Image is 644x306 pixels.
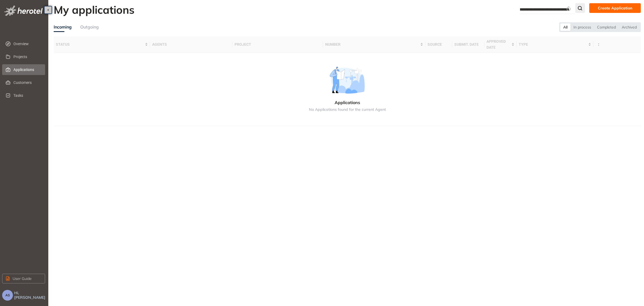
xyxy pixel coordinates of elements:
span: Projects [13,51,41,62]
div: Outgoing [80,24,99,30]
button: Create Application [589,3,641,13]
span: approved date [486,38,510,50]
span: status [56,41,144,47]
th: number [323,36,425,53]
th: type [517,36,593,53]
button: User Guide [2,274,45,283]
span: Overview [13,38,41,49]
th: agents [150,36,232,53]
th: status [54,36,150,53]
div: Incoming [54,24,72,30]
span: Tasks [13,90,41,101]
div: Completed [594,23,619,31]
div: All [560,23,570,31]
th: project [232,36,323,53]
h2: My applications [54,3,134,16]
span: AS [5,293,10,297]
button: AS [2,290,13,301]
th: source [425,36,452,53]
div: In process [570,23,594,31]
th: approved date [484,36,517,53]
span: number [325,41,419,47]
span: User Guide [13,276,32,282]
span: No Applications found for the current Agent [309,107,386,112]
span: Applications [13,64,41,75]
span: Applications [335,100,360,105]
div: Archived [619,23,640,31]
span: Create Application [598,5,632,11]
img: Error image [325,67,369,94]
th: submit. date [452,36,484,53]
span: type [519,41,587,47]
span: Customers [13,77,41,88]
span: Hi, [PERSON_NAME] [14,291,46,300]
img: logo [4,5,43,16]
